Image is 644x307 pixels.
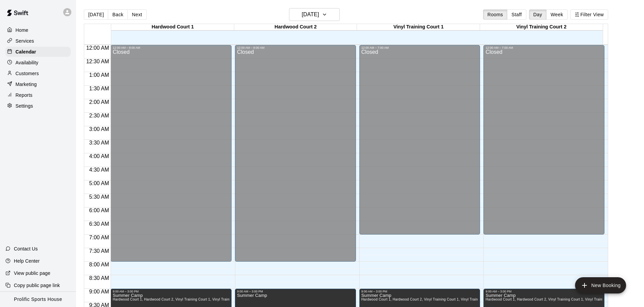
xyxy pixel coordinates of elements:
[14,296,62,303] p: Prolific Sports House
[127,9,146,20] button: Next
[14,270,50,277] p: View public page
[111,45,232,262] div: 12:00 AM – 8:00 AM: Closed
[361,46,478,49] div: 12:00 AM – 7:00 AM
[234,24,357,30] div: Hardwood Court 2
[111,24,234,30] div: Hardwood Court 1
[88,275,111,281] span: 8:30 AM
[485,46,602,49] div: 12:00 AM – 7:00 AM
[5,36,71,46] a: Services
[14,282,60,289] p: Copy public page link
[85,59,111,64] span: 12:30 AM
[85,45,111,51] span: 12:00 AM
[483,9,507,20] button: Rooms
[5,58,71,68] a: Availability
[5,90,71,100] a: Reports
[88,72,111,78] span: 1:00 AM
[361,290,478,293] div: 9:00 AM – 3:00 PM
[570,9,608,20] button: Filter View
[5,101,71,111] a: Settings
[88,153,111,159] span: 4:00 AM
[16,59,39,66] p: Availability
[361,298,496,301] span: Hardwood Court 1, Hardwood Court 2, Vinyl Training Court 1, Vinyl Training Court 2
[16,70,39,77] p: Customers
[5,79,71,89] a: Marketing
[88,262,111,267] span: 8:00 AM
[16,48,36,55] p: Calendar
[84,9,108,20] button: [DATE]
[88,167,111,173] span: 4:30 AM
[237,46,354,49] div: 12:00 AM – 8:00 AM
[357,24,480,30] div: Vinyl Training Court 1
[5,68,71,79] a: Customers
[507,9,526,20] button: Staff
[88,235,111,240] span: 7:00 AM
[235,45,356,262] div: 12:00 AM – 8:00 AM: Closed
[5,47,71,57] a: Calendar
[88,207,111,213] span: 6:00 AM
[88,289,111,294] span: 9:00 AM
[237,49,354,264] div: Closed
[483,45,604,235] div: 12:00 AM – 7:00 AM: Closed
[88,126,111,132] span: 3:00 AM
[113,46,230,49] div: 12:00 AM – 8:00 AM
[5,25,71,35] a: Home
[108,9,128,20] button: Back
[485,298,620,301] span: Hardwood Court 1, Hardwood Court 2, Vinyl Training Court 1, Vinyl Training Court 2
[113,49,230,264] div: Closed
[113,298,247,301] span: Hardwood Court 1, Hardwood Court 2, Vinyl Training Court 1, Vinyl Training Court 2
[16,92,32,98] p: Reports
[237,290,354,293] div: 9:00 AM – 3:00 PM
[16,27,28,34] p: Home
[88,180,111,186] span: 5:00 AM
[16,103,33,109] p: Settings
[16,81,37,88] p: Marketing
[88,140,111,146] span: 3:30 AM
[289,8,340,21] button: [DATE]
[359,45,480,235] div: 12:00 AM – 7:00 AM: Closed
[302,10,319,19] h6: [DATE]
[88,221,111,227] span: 6:30 AM
[485,290,602,293] div: 9:00 AM – 3:00 PM
[14,245,38,252] p: Contact Us
[88,99,111,105] span: 2:00 AM
[14,258,40,264] p: Help Center
[88,194,111,200] span: 5:30 AM
[113,290,230,293] div: 9:00 AM – 3:00 PM
[480,24,603,30] div: Vinyl Training Court 2
[16,38,34,44] p: Services
[88,86,111,91] span: 1:30 AM
[575,277,626,293] button: add
[529,9,547,20] button: Day
[485,49,602,237] div: Closed
[546,9,568,20] button: Week
[88,248,111,254] span: 7:30 AM
[361,49,478,237] div: Closed
[88,113,111,118] span: 2:30 AM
